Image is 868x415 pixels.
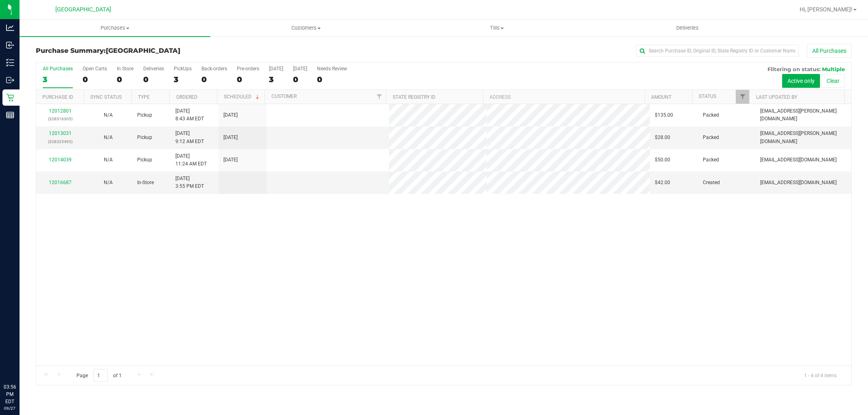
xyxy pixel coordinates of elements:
[104,156,113,164] button: N/A
[756,94,797,100] a: Last Updated By
[760,156,837,164] span: [EMAIL_ADDRESS][DOMAIN_NAME]
[83,66,107,72] div: Open Carts
[651,94,671,100] a: Amount
[665,24,710,32] span: Deliveries
[41,138,79,146] p: (328325495)
[6,76,14,84] inline-svg: Outbound
[90,94,122,100] a: Sync Status
[137,134,152,141] span: Pickup
[271,93,297,99] a: Customer
[70,369,128,382] span: Page of 1
[201,66,227,72] div: Back-orders
[143,66,164,72] div: Deliveries
[106,47,180,54] span: [GEOGRAPHIC_DATA]
[211,24,401,32] span: Customers
[49,157,72,163] a: 12014039
[782,74,820,88] button: Active only
[201,75,227,84] div: 0
[317,66,347,72] div: Needs Review
[293,75,307,84] div: 0
[798,369,843,381] span: 1 - 4 of 4 items
[760,179,837,187] span: [EMAIL_ADDRESS][DOMAIN_NAME]
[20,20,210,37] a: Purchases
[703,111,719,119] span: Packed
[43,66,73,72] div: All Purchases
[655,134,670,141] span: $28.00
[137,179,154,187] span: In-Store
[223,111,238,119] span: [DATE]
[293,66,307,72] div: [DATE]
[237,66,259,72] div: Pre-orders
[175,107,204,123] span: [DATE] 8:43 AM EDT
[703,156,719,164] span: Packed
[237,75,259,84] div: 0
[224,94,261,100] a: Scheduled
[655,156,670,164] span: $50.00
[401,20,592,37] a: Tills
[483,90,645,104] th: Address
[6,59,14,67] inline-svg: Inventory
[800,6,853,13] span: Hi, [PERSON_NAME]!
[137,111,152,119] span: Pickup
[6,41,14,49] inline-svg: Inbound
[807,44,852,58] button: All Purchases
[143,75,164,84] div: 0
[736,90,749,104] a: Filter
[175,130,204,145] span: [DATE] 9:12 AM EDT
[104,134,113,141] button: N/A
[104,179,113,187] button: N/A
[49,108,72,114] a: 12012801
[117,66,133,72] div: In Store
[4,405,16,411] p: 09/27
[393,94,435,100] a: State Registry ID
[703,179,720,187] span: Created
[822,66,845,72] span: Multiple
[42,94,73,100] a: Purchase ID
[93,369,108,382] input: 1
[317,75,347,84] div: 0
[6,93,14,102] inline-svg: Retail
[104,157,113,163] span: Not Applicable
[174,75,192,84] div: 3
[760,130,846,145] span: [EMAIL_ADDRESS][PERSON_NAME][DOMAIN_NAME]
[20,24,210,32] span: Purchases
[49,130,72,136] a: 12013031
[117,75,133,84] div: 0
[655,111,673,119] span: $135.00
[703,134,719,141] span: Packed
[223,134,238,141] span: [DATE]
[43,75,73,84] div: 3
[176,94,197,100] a: Ordered
[821,74,845,88] button: Clear
[636,45,799,57] input: Search Purchase ID, Original ID, State Registry ID or Customer Name...
[6,111,14,119] inline-svg: Reports
[175,152,207,168] span: [DATE] 11:24 AM EDT
[269,66,283,72] div: [DATE]
[269,75,283,84] div: 3
[210,20,401,37] a: Customers
[372,90,386,104] a: Filter
[55,6,111,13] span: [GEOGRAPHIC_DATA]
[592,20,783,37] a: Deliveries
[6,24,14,32] inline-svg: Analytics
[104,135,113,140] span: Not Applicable
[655,179,670,187] span: $42.00
[137,156,152,164] span: Pickup
[49,180,72,185] a: 12016687
[104,112,113,118] span: Not Applicable
[223,156,238,164] span: [DATE]
[699,93,716,99] a: Status
[4,383,16,405] p: 03:56 PM EDT
[402,24,592,32] span: Tills
[104,111,113,119] button: N/A
[36,47,308,54] h3: Purchase Summary:
[767,66,820,72] span: Filtering on status:
[104,180,113,185] span: Not Applicable
[760,107,846,123] span: [EMAIL_ADDRESS][PERSON_NAME][DOMAIN_NAME]
[175,175,204,190] span: [DATE] 3:55 PM EDT
[138,94,150,100] a: Type
[174,66,192,72] div: PickUps
[8,350,33,374] iframe: Resource center
[41,115,79,123] p: (328316305)
[83,75,107,84] div: 0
